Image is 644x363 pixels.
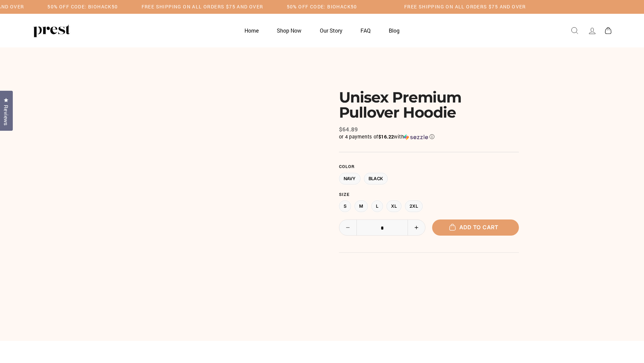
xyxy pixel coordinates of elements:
button: Increase item quantity by one [408,220,425,235]
a: Home [236,24,267,37]
div: or 4 payments of$16.22withSezzle Click to learn more about Sezzle [339,133,519,140]
label: Navy [339,173,361,185]
img: Sezzle [404,134,428,140]
a: FAQ [352,24,379,37]
button: Add to cart [432,219,519,235]
a: Shop Now [268,24,310,37]
button: Reduce item quantity by one [339,220,357,235]
h1: Unisex Premium Pullover Hoodie [339,90,519,120]
label: Black [364,173,388,185]
label: XL [386,200,402,212]
span: $16.22 [378,133,394,140]
h5: Free Shipping on all orders $75 and over [404,4,526,10]
label: L [371,200,383,212]
span: $64.89 [339,125,358,133]
label: Color [339,164,519,169]
div: or 4 payments of with [339,133,519,140]
span: Add to cart [453,224,498,231]
img: PREST ORGANICS [33,24,70,37]
h5: Free Shipping on all orders $75 and over [142,4,263,10]
h5: 50% OFF CODE: BIOHACK50 [47,4,118,10]
label: M [354,200,368,212]
a: Blog [380,24,408,37]
ul: Primary [236,24,408,37]
label: S [339,200,351,212]
label: Size [339,192,519,197]
label: 2XL [405,200,423,212]
h5: 50% OFF CODE: BIOHACK50 [287,4,357,10]
input: quantity [339,220,425,236]
a: Our Story [311,24,351,37]
span: Reviews [2,105,10,126]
